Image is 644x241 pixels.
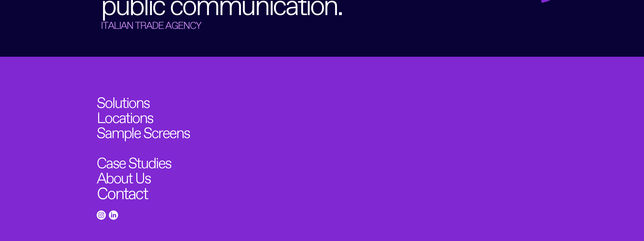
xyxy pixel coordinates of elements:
a: Case Studies [97,153,171,168]
a: Contact [97,183,147,199]
a: Locations [97,108,153,123]
a: Solutions [97,93,149,108]
a: Sample Screens [97,123,190,138]
a: About Us [97,168,150,183]
div: Italian Trade Agency [101,19,247,29]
